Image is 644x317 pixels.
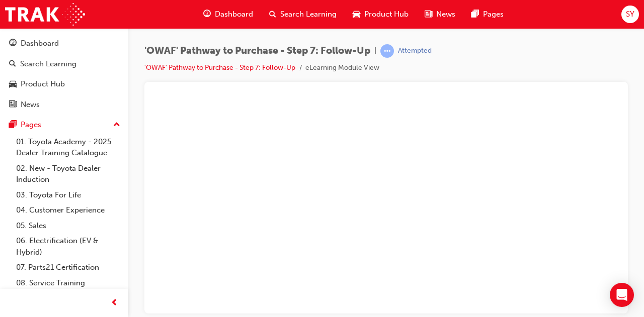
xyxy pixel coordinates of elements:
button: Pages [4,116,124,134]
button: DashboardSearch LearningProduct HubNews [4,32,124,116]
span: search-icon [269,8,276,21]
span: learningRecordVerb_ATTEMPT-icon [380,44,394,58]
a: 'OWAF' Pathway to Purchase - Step 7: Follow-Up [144,63,295,72]
span: SY [626,9,634,20]
div: Dashboard [21,38,59,49]
span: up-icon [113,119,120,132]
a: 08. Service Training [12,275,124,291]
span: 'OWAF' Pathway to Purchase - Step 7: Follow-Up [144,45,370,57]
span: guage-icon [9,39,17,48]
button: SY [621,6,639,23]
div: News [21,99,40,111]
a: 01. Toyota Academy - 2025 Dealer Training Catalogue [12,134,124,161]
a: Product Hub [4,75,124,93]
a: News [4,95,124,114]
a: search-iconSearch Learning [261,4,345,25]
a: 03. Toyota For Life [12,187,124,203]
span: car-icon [9,80,17,89]
a: pages-iconPages [463,4,512,25]
div: Pages [21,119,41,131]
span: Search Learning [280,9,337,20]
span: pages-icon [471,8,479,21]
a: 05. Sales [12,218,124,234]
span: News [436,9,455,20]
a: car-iconProduct Hub [345,4,417,25]
a: 04. Customer Experience [12,202,124,218]
img: Trak [5,3,85,26]
div: Attempted [398,46,432,56]
span: search-icon [9,60,16,69]
span: car-icon [353,8,360,21]
div: Open Intercom Messenger [610,283,634,307]
span: prev-icon [111,297,118,309]
a: news-iconNews [417,4,463,25]
span: Product Hub [364,9,409,20]
a: 06. Electrification (EV & Hybrid) [12,233,124,260]
div: Search Learning [20,58,76,70]
span: guage-icon [203,8,211,21]
a: Dashboard [4,34,124,53]
a: guage-iconDashboard [195,4,261,25]
span: Pages [483,9,504,20]
a: Search Learning [4,55,124,73]
div: Product Hub [21,78,65,90]
a: 07. Parts21 Certification [12,260,124,275]
span: Dashboard [215,9,253,20]
a: 02. New - Toyota Dealer Induction [12,161,124,187]
span: | [374,45,376,57]
span: news-icon [425,8,432,21]
li: eLearning Module View [305,62,379,74]
span: pages-icon [9,121,17,130]
span: news-icon [9,100,17,110]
